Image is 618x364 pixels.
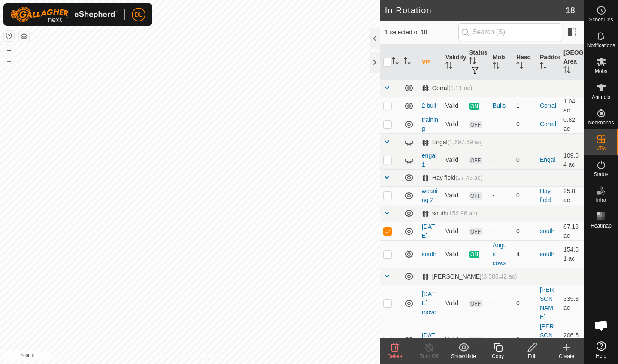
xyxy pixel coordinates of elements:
td: 154.61 ac [560,240,584,268]
div: - [493,191,509,200]
td: Valid [442,285,466,322]
td: 1 [513,97,536,115]
span: Animals [592,94,610,100]
div: Turn Off [412,352,446,360]
th: Head [513,45,536,80]
a: south [540,251,554,258]
td: Valid [442,97,466,115]
span: (27.45 ac) [455,174,482,181]
span: OFF [469,121,482,128]
span: 18 [566,4,575,17]
p-sorticon: Activate to sort [404,58,411,65]
p-sorticon: Activate to sort [563,67,570,74]
div: Corral [422,85,472,92]
img: Gallagher Logo [10,7,118,22]
a: south [540,227,554,234]
button: + [4,45,14,55]
a: [DATE] move [422,291,436,315]
span: VPs [596,146,606,151]
button: Reset Map [4,31,14,41]
p-sorticon: Activate to sort [516,63,523,70]
a: [DATE] [422,223,435,239]
span: Notifications [587,43,615,48]
td: 0 [513,322,536,358]
th: Validity [442,45,466,80]
div: - [493,299,509,308]
td: 0 [513,115,536,133]
th: Mob [489,45,513,80]
td: 0.82 ac [560,115,584,133]
td: 0 [513,151,536,169]
p-sorticon: Activate to sort [445,63,452,70]
div: - [493,227,509,236]
td: Valid [442,322,466,358]
td: 4 [513,240,536,268]
td: 335.3 ac [560,285,584,322]
td: 0 [513,222,536,240]
td: Valid [442,186,466,205]
a: [PERSON_NAME] [540,323,556,357]
span: (3,585.42 ac) [482,273,517,280]
span: Delete [388,353,403,359]
span: OFF [469,228,482,235]
a: Contact Us [198,353,224,361]
td: 0 [513,186,536,205]
div: Bulls [493,101,509,110]
span: ON [469,251,479,258]
span: Heatmap [591,223,612,228]
th: [GEOGRAPHIC_DATA] Area [560,45,584,80]
span: OFF [469,300,482,307]
span: Help [596,353,606,358]
a: Hay field [540,188,551,203]
a: Privacy Policy [156,353,188,361]
a: 2 bull [422,102,436,109]
a: south [422,251,436,258]
a: weaning 2 [422,188,438,203]
span: Schedules [589,17,613,22]
button: Map Layers [19,31,29,42]
td: 109.64 ac [560,151,584,169]
p-sorticon: Activate to sort [469,58,476,65]
span: OFF [469,157,482,164]
span: OFF [469,192,482,200]
span: Mobs [595,69,607,74]
a: engal 1 [422,152,436,168]
div: [PERSON_NAME] [422,273,517,280]
div: Angus cows [493,241,509,268]
a: [PERSON_NAME] [540,286,556,320]
td: 1.04 ac [560,97,584,115]
div: Copy [481,352,515,360]
th: Status [466,45,489,80]
input: Search (S) [458,23,562,41]
td: 0 [513,285,536,322]
th: Paddock [536,45,560,80]
div: - [493,120,509,129]
td: Valid [442,151,466,169]
a: training [422,116,438,132]
a: Help [584,338,618,362]
div: - [493,155,509,164]
div: Create [549,352,584,360]
span: Status [594,172,608,177]
div: south [422,210,477,217]
td: 25.8 ac [560,186,584,205]
td: Valid [442,222,466,240]
span: (1.11 ac) [448,85,472,91]
button: – [4,56,14,67]
a: Engal [540,156,555,163]
div: Show/Hide [446,352,481,360]
p-sorticon: Activate to sort [540,63,547,70]
div: Hay field [422,174,483,182]
span: (156.96 ac) [447,210,477,217]
span: Neckbands [588,120,614,125]
td: Valid [442,115,466,133]
h2: In Rotation [385,5,566,15]
a: Corral [540,102,556,109]
div: Open chat [588,312,614,338]
span: (1,697.69 ac) [448,139,483,146]
span: 1 selected of 18 [385,28,458,37]
p-sorticon: Activate to sort [493,63,500,70]
td: 67.16 ac [560,222,584,240]
td: Valid [442,240,466,268]
td: 206.56 ac [560,322,584,358]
